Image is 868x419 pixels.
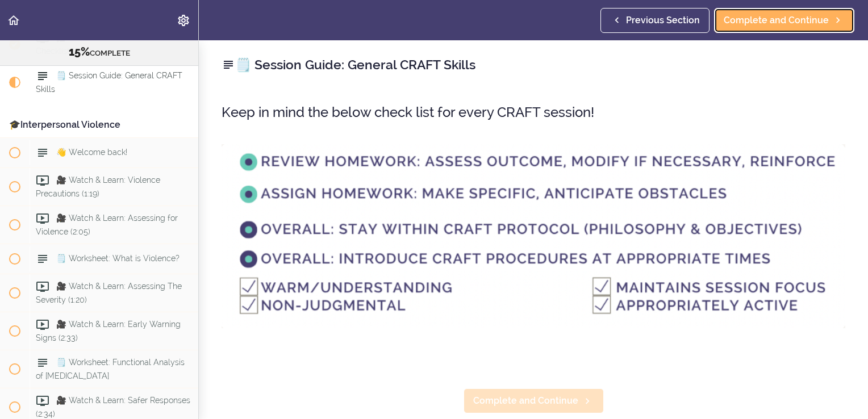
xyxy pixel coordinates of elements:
span: 🗒️ Worksheet: What is Violence? [56,254,180,263]
span: 👋 Welcome back! [56,148,127,157]
img: 3q1jXik6QmKA6FC2rxSo_Screenshot+2023-10-16+at+12.29.13+PM.png [222,144,845,328]
span: 🎥 Watch & Learn: Assessing for Violence (2:05) [36,214,178,236]
span: Complete and Continue [473,394,578,408]
span: 15% [69,45,90,58]
span: 🗒️ Worksheet: Functional Analysis of [MEDICAL_DATA] [36,358,185,380]
span: 🗒️ Session Guide: General CRAFT Skills [36,72,182,94]
div: COMPLETE [14,45,184,60]
span: 🎥 Watch & Learn: Violence Precautions (1:19) [36,176,160,198]
span: 🎥 Watch & Learn: Safer Responses (2:34) [36,396,190,418]
h2: 🗒️ Session Guide: General CRAFT Skills [222,55,845,74]
span: 🎥 Watch & Learn: Assessing The Severity (1:20) [36,282,182,304]
svg: Settings Menu [177,14,190,27]
span: Previous Section [626,14,700,27]
svg: Back to course curriculum [7,14,20,27]
a: Complete and Continue [464,388,604,413]
a: Previous Section [600,8,710,33]
h3: Keep in mind the below check list for every CRAFT session! [222,103,845,121]
a: Complete and Continue [714,8,854,33]
span: Complete and Continue [724,14,829,27]
span: 🎥 Watch & Learn: Early Warning Signs (2:33) [36,320,181,342]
